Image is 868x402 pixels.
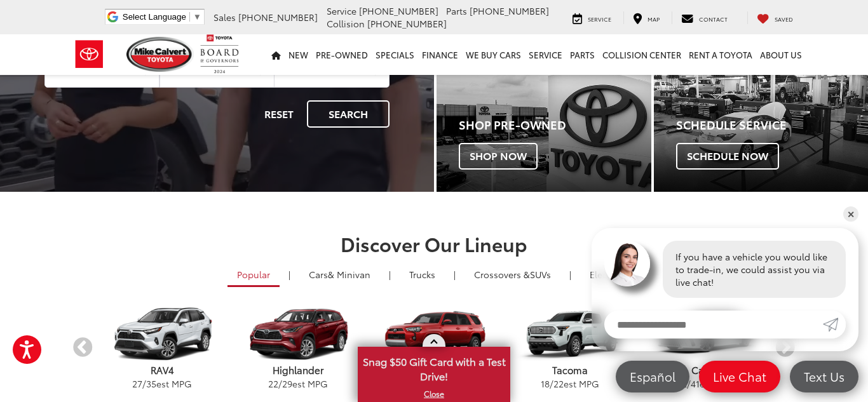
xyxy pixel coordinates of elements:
span: Live Chat [707,368,773,384]
img: Toyota Tacoma [505,307,634,363]
button: Previous [72,337,94,359]
li: | [285,268,294,281]
img: Mike Calvert Toyota [126,37,194,72]
span: 27 [132,377,142,390]
span: ▼ [193,12,201,22]
a: Map [623,11,669,24]
input: Enter your message [604,311,823,338]
span: Service [588,15,611,23]
a: My Saved Vehicles [747,11,803,24]
span: Sales [214,11,236,23]
span: [PHONE_NUMBER] [238,11,318,23]
li: | [451,268,459,281]
img: Toyota Highlander [233,307,362,363]
a: Popular [227,264,280,287]
a: Text Us [790,361,858,392]
a: Shop Pre-Owned Shop Now [437,42,651,192]
a: Collision Center [599,34,685,75]
span: Schedule Now [676,143,779,170]
li: | [566,268,574,281]
a: Finance [418,34,462,75]
img: Toyota [65,34,113,75]
button: Search [307,100,390,128]
a: Select Language​ [123,12,201,22]
a: Rent a Toyota [685,34,756,75]
h2: Discover Our Lineup [72,233,796,254]
a: SUVs [465,264,560,285]
span: Text Us [797,368,851,384]
span: Contact [699,15,728,23]
a: Specials [372,34,418,75]
span: [PHONE_NUMBER] [470,4,549,17]
h4: Shop Pre-Owned [459,119,651,131]
aside: carousel [72,296,796,400]
img: Toyota RAV4 [97,307,226,363]
span: 22 [553,377,564,390]
span: [PHONE_NUMBER] [367,17,447,30]
div: If you have a vehicle you would like to trade-in, we could assist you via live chat! [663,241,846,298]
span: Español [623,368,682,384]
p: / est MPG [502,377,638,390]
span: Service [327,4,356,17]
span: Select Language [123,12,186,22]
a: Electrified [580,264,641,285]
a: Pre-Owned [312,34,372,75]
a: WE BUY CARS [462,34,525,75]
span: 18 [541,377,550,390]
span: [PHONE_NUMBER] [359,4,438,17]
span: 29 [282,377,292,390]
p: / est MPG [94,377,230,390]
span: 41 [691,377,700,390]
a: Service [525,34,566,75]
a: Parts [566,34,599,75]
span: 35 [146,377,156,390]
span: Parts [446,4,467,17]
a: Live Chat [699,361,780,392]
span: Saved [775,15,793,23]
a: Cars [299,264,380,285]
li: | [386,268,394,281]
button: Reset [254,100,304,128]
span: & Minivan [328,268,370,281]
a: Service [563,11,621,24]
span: Snag $50 Gift Card with a Test Drive! [359,348,509,387]
a: Español [616,361,689,392]
span: Crossovers & [474,268,530,281]
a: Home [268,34,285,75]
span: ​ [189,12,190,22]
p: / est MPG [230,377,366,390]
span: Map [648,15,660,23]
p: Tacoma [502,363,638,377]
img: Toyota 4Runner [369,307,498,362]
span: 22 [268,377,278,390]
a: Trucks [400,264,445,285]
a: Submit [823,311,846,338]
img: Agent profile photo [604,241,650,286]
a: New [285,34,312,75]
span: Shop Now [459,143,538,170]
a: About Us [756,34,806,75]
span: Collision [327,17,365,30]
a: Contact [672,11,737,24]
p: RAV4 [94,363,230,377]
p: Highlander [230,363,366,377]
